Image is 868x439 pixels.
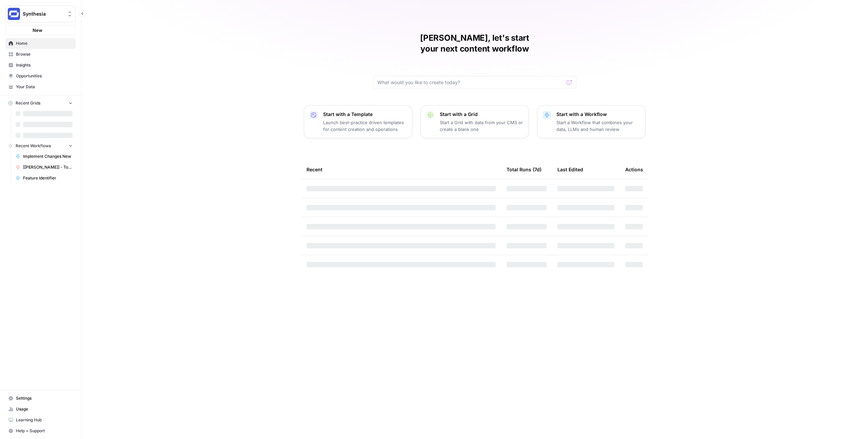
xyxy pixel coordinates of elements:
[420,105,529,138] button: Start with a GridStart a Grid with data from your CMS or create a blank one
[440,111,523,118] p: Start with a Grid
[5,5,76,22] button: Workspace: Synthesia
[625,160,643,179] div: Actions
[16,40,73,46] span: Home
[5,71,76,81] a: Opportunities
[16,62,73,68] span: Insights
[13,162,76,173] a: [[PERSON_NAME]] - Tools & Features Pages Refreshe - [MAIN WORKFLOW]
[377,79,564,86] input: What would you like to create today?
[13,151,76,162] a: Implement Changes New
[16,406,73,412] span: Usage
[23,164,73,170] span: [[PERSON_NAME]] - Tools & Features Pages Refreshe - [MAIN WORKFLOW]
[323,111,407,118] p: Start with a Template
[5,25,76,35] button: New
[440,119,523,133] p: Start a Grid with data from your CMS or create a blank one
[507,160,541,179] div: Total Runs (7d)
[323,119,407,133] p: Launch best-practice driven templates for content creation and operations
[5,415,76,425] a: Learning Hub
[16,143,51,149] span: Recent Workflows
[16,428,73,434] span: Help + Support
[556,119,640,133] p: Start a Workflow that combines your data, LLMs and human review
[23,175,73,181] span: Feature Identifier
[537,105,646,138] button: Start with a WorkflowStart a Workflow that combines your data, LLMs and human review
[556,111,640,118] p: Start with a Workflow
[5,425,76,436] button: Help + Support
[5,60,76,71] a: Insights
[16,51,73,57] span: Browse
[5,81,76,92] a: Your Data
[307,160,496,179] div: Recent
[557,160,583,179] div: Last Edited
[8,8,20,20] img: Synthesia Logo
[5,98,76,108] button: Recent Grids
[5,404,76,415] a: Usage
[5,49,76,60] a: Browse
[16,73,73,79] span: Opportunities
[16,395,73,401] span: Settings
[16,417,73,423] span: Learning Hub
[5,393,76,404] a: Settings
[5,38,76,49] a: Home
[23,153,73,159] span: Implement Changes New
[5,141,76,151] button: Recent Workflows
[33,27,42,34] span: New
[16,84,73,90] span: Your Data
[373,33,576,54] h1: [PERSON_NAME], let's start your next content workflow
[13,173,76,184] a: Feature Identifier
[23,11,64,17] span: Synthesia
[304,105,412,138] button: Start with a TemplateLaunch best-practice driven templates for content creation and operations
[16,100,40,106] span: Recent Grids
